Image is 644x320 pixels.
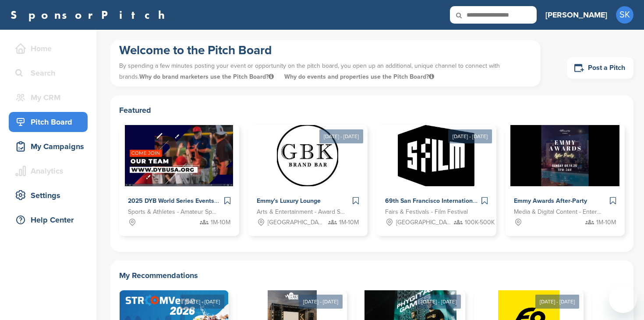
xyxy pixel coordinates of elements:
a: Home [9,38,88,59]
a: Help Center [9,210,88,230]
a: Analytics [9,161,88,181]
span: Fairs & Festivals - Film Festival [385,207,468,217]
a: Search [9,63,88,83]
span: [GEOGRAPHIC_DATA], [GEOGRAPHIC_DATA] [396,218,452,227]
div: Pitch Board [13,114,88,130]
img: Sponsorpitch & [510,125,619,186]
div: [DATE] - [DATE] [299,295,343,309]
div: [DATE] - [DATE] [535,295,579,309]
img: Sponsorpitch & [277,125,338,186]
span: 1M-10M [339,218,359,227]
div: [DATE] - [DATE] [180,295,224,309]
div: Home [13,41,88,56]
span: 1M-10M [211,218,230,227]
span: Why do events and properties use the Pitch Board? [284,73,434,80]
span: SK [616,6,633,24]
span: Media & Digital Content - Entertainment [514,207,603,217]
img: Sponsorpitch & [125,125,233,186]
div: My Campaigns [13,139,88,154]
a: Sponsorpitch & 2025 DYB World Series Events Sports & Athletes - Amateur Sports Leagues 1M-10M [119,125,239,236]
div: [DATE] - [DATE] [319,129,363,143]
span: Emmy's Luxury Lounge [257,197,321,205]
a: My CRM [9,87,88,108]
p: By spending a few minutes posting your event or opportunity on the pitch board, you open up an ad... [119,58,532,84]
a: [PERSON_NAME] [545,5,607,24]
div: [DATE] - [DATE] [448,129,492,143]
div: My CRM [13,90,88,105]
div: Help Center [13,212,88,228]
a: Settings [9,185,88,205]
div: Search [13,65,88,81]
h3: [PERSON_NAME] [545,9,607,21]
h2: My Recommendations [119,269,625,282]
span: Why do brand marketers use the Pitch Board? [139,73,276,80]
iframe: Button to launch messaging window [609,285,637,313]
span: [GEOGRAPHIC_DATA], [GEOGRAPHIC_DATA] [268,218,323,227]
h1: Welcome to the Pitch Board [119,42,532,58]
a: Sponsorpitch & Emmy Awards After-Party Media & Digital Content - Entertainment 1M-10M [505,125,625,236]
a: Post a Pitch [567,57,633,79]
span: 2025 DYB World Series Events [128,197,214,205]
span: 69th San Francisco International Film Festival [385,197,516,205]
h2: Featured [119,104,625,116]
a: [DATE] - [DATE] Sponsorpitch & Emmy's Luxury Lounge Arts & Entertainment - Award Show [GEOGRAPHIC... [248,111,368,236]
div: Analytics [13,163,88,179]
a: Pitch Board [9,112,88,132]
a: [DATE] - [DATE] Sponsorpitch & 69th San Francisco International Film Festival Fairs & Festivals -... [376,111,496,236]
span: 100K-500K [465,218,495,227]
span: 1M-10M [596,218,616,227]
span: Arts & Entertainment - Award Show [257,207,346,217]
span: Emmy Awards After-Party [514,197,587,205]
div: [DATE] - [DATE] [417,295,461,309]
span: Sports & Athletes - Amateur Sports Leagues [128,207,217,217]
img: Sponsorpitch & [398,125,474,186]
a: My Campaigns [9,136,88,157]
a: SponsorPitch [11,9,170,21]
div: Settings [13,188,88,203]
